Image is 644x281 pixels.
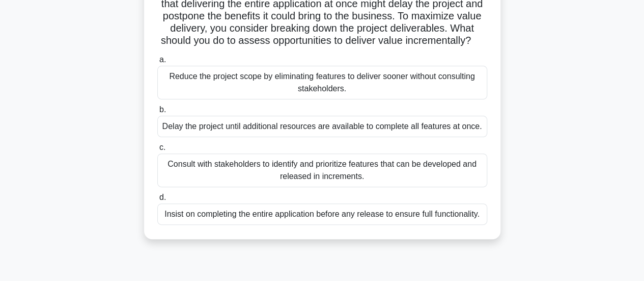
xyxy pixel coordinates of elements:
[157,116,487,137] div: Delay the project until additional resources are available to complete all features at once.
[157,66,487,99] div: Reduce the project scope by eliminating features to deliver sooner without consulting stakeholders.
[159,193,166,201] span: d.
[159,55,166,64] span: a.
[159,143,165,151] span: c.
[157,154,487,187] div: Consult with stakeholders to identify and prioritize features that can be developed and released ...
[159,105,166,114] span: b.
[157,203,487,225] div: Insist on completing the entire application before any release to ensure full functionality.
